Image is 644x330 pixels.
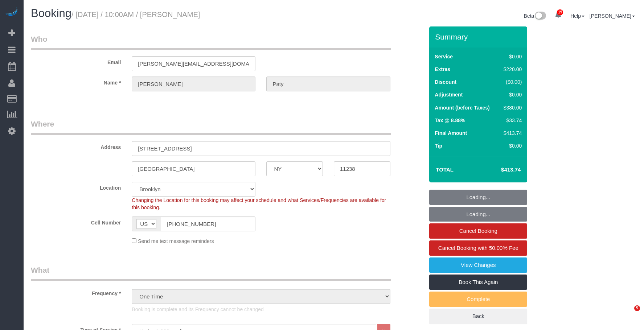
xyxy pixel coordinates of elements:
label: Adjustment [435,91,463,98]
label: Extras [435,66,450,73]
h4: $413.74 [479,167,521,173]
small: / [DATE] / 10:00AM / [PERSON_NAME] [71,11,200,18]
label: Location [25,182,126,191]
a: Beta [524,13,546,19]
div: $380.00 [501,104,522,111]
div: $220.00 [501,66,522,73]
label: Service [435,53,453,60]
a: [PERSON_NAME] [590,13,635,19]
iframe: Intercom live chat [619,305,637,323]
label: Amount (before Taxes) [435,104,489,111]
input: Cell Number [161,216,255,231]
label: Address [25,141,126,151]
a: Cancel Booking with 50.00% Fee [429,240,527,256]
span: Changing the Location for this booking may affect your schedule and what Services/Frequencies are... [132,197,386,210]
a: Book This Again [429,275,527,290]
label: Discount [435,78,456,86]
a: View Changes [429,257,527,273]
a: Cancel Booking [429,223,527,239]
span: 19 [557,9,563,15]
input: City [132,161,255,176]
div: $0.00 [501,53,522,60]
a: 19 [551,7,565,23]
label: Tip [435,142,442,149]
input: Zip Code [334,161,390,176]
span: 5 [634,305,640,311]
div: $0.00 [501,91,522,98]
label: Cell Number [25,216,126,226]
div: $0.00 [501,142,522,149]
img: Automaid Logo [4,7,19,17]
img: New interface [534,12,546,21]
legend: Who [31,34,391,50]
input: Last Name [266,77,390,91]
label: Final Amount [435,129,467,137]
div: $413.74 [501,129,522,137]
a: Back [429,309,527,324]
label: Email [25,56,126,66]
input: Email [132,56,255,71]
a: Help [570,13,584,19]
input: First Name [132,77,255,91]
legend: Where [31,119,391,135]
label: Frequency * [25,287,126,297]
label: Name * [25,77,126,86]
h3: Summary [435,33,524,41]
label: Tax @ 8.88% [435,117,465,124]
p: Booking is complete and its Frequency cannot be changed [132,306,390,313]
legend: What [31,265,391,281]
strong: Total [436,166,454,173]
div: ($0.00) [501,78,522,86]
span: Cancel Booking with 50.00% Fee [438,245,518,251]
span: Booking [31,7,71,20]
div: $33.74 [501,117,522,124]
span: Send me text message reminders [138,238,214,244]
